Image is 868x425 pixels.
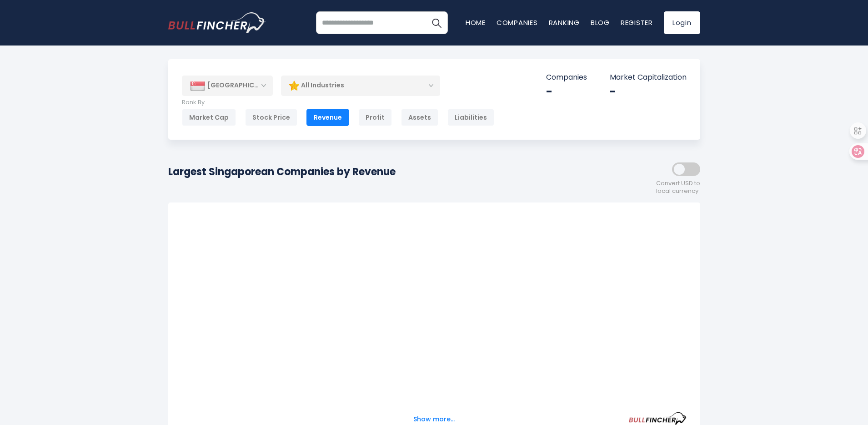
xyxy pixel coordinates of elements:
[466,18,486,27] a: Home
[306,109,349,126] div: Revenue
[182,99,494,106] p: Rank By
[168,12,266,33] a: Go to homepage
[281,75,440,96] div: All Industries
[245,109,297,126] div: Stock Price
[621,18,653,27] a: Register
[182,76,273,96] div: [GEOGRAPHIC_DATA]
[546,85,587,99] div: -
[610,73,687,82] p: Market Capitalization
[591,18,610,27] a: Blog
[182,109,236,126] div: Market Cap
[168,164,396,179] h1: Largest Singaporean Companies by Revenue
[610,85,687,99] div: -
[497,18,538,27] a: Companies
[425,11,448,34] button: Search
[546,73,587,82] p: Companies
[549,18,580,27] a: Ranking
[401,109,438,126] div: Assets
[358,109,392,126] div: Profit
[656,180,700,195] span: Convert USD to local currency
[664,11,700,34] a: Login
[168,12,266,33] img: bullfincher logo
[447,109,494,126] div: Liabilities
